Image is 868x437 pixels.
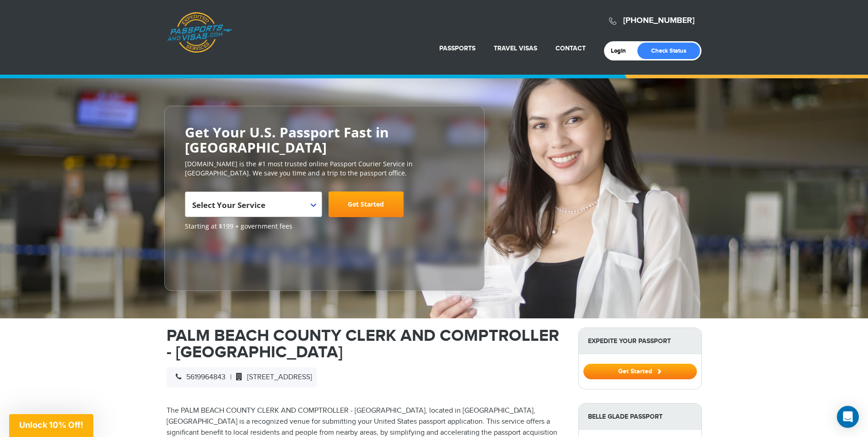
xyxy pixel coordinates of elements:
[167,367,317,388] div: |
[185,235,253,281] iframe: Customer reviews powered by Trustpilot
[185,222,464,231] span: Starting at $199 + government fees
[9,414,93,437] div: Unlock 10% Off!
[185,159,464,178] p: [DOMAIN_NAME] is the #1 most trusted online Passport Courier Service in [GEOGRAPHIC_DATA]. We sav...
[494,44,537,52] a: Travel Visas
[167,12,232,53] a: Passports & [DOMAIN_NAME]
[623,16,695,26] a: [PHONE_NUMBER]
[579,328,701,354] strong: Expedite Your Passport
[167,328,565,361] h1: PALM BEACH COUNTY CLERK AND COMPTROLLER - [GEOGRAPHIC_DATA]
[185,191,322,217] span: Select Your Service
[19,420,83,430] span: Unlock 10% Off!
[555,44,586,52] a: Contact
[611,47,632,55] a: Login
[583,364,697,379] button: Get Started
[232,373,312,382] span: [STREET_ADDRESS]
[837,406,859,428] div: Open Intercom Messenger
[579,404,701,430] strong: Belle Glade Passport
[583,367,697,375] a: Get Started
[192,200,265,210] span: Select Your Service
[329,191,404,217] a: Get Started
[439,44,475,52] a: Passports
[192,195,313,221] span: Select Your Service
[185,125,464,155] h2: Get Your U.S. Passport Fast in [GEOGRAPHIC_DATA]
[637,43,700,59] a: Check Status
[171,373,226,382] span: 5619964843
